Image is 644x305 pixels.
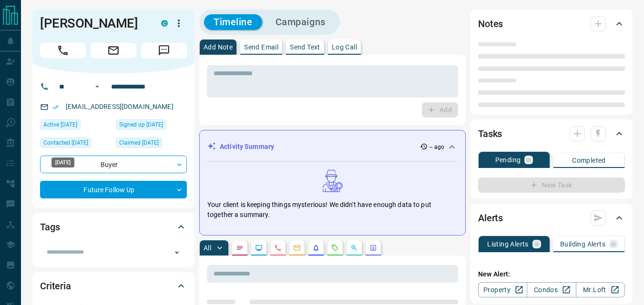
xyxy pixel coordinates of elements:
button: Campaigns [266,14,335,30]
svg: Email Verified [52,104,59,110]
a: [EMAIL_ADDRESS][DOMAIN_NAME] [66,103,174,110]
button: Open [170,246,184,259]
h2: Tags [40,219,60,235]
div: Tags [40,216,187,238]
svg: Notes [236,244,244,252]
div: [DATE] [51,157,74,167]
h2: Alerts [478,210,503,226]
span: Call [40,43,86,58]
p: New Alert: [478,269,625,279]
svg: Listing Alerts [312,244,320,252]
div: Sat Jan 06 2024 [116,138,187,151]
span: Contacted [DATE] [43,138,88,148]
a: Property [478,282,527,297]
div: Notes [478,12,625,35]
span: Active [DATE] [43,120,77,129]
p: Activity Summary [220,142,274,152]
svg: Emails [293,244,301,252]
p: Completed [572,157,606,164]
div: Alerts [478,207,625,229]
p: Send Text [290,44,320,50]
div: Activity Summary-- ago [207,138,458,156]
p: Pending [495,157,521,163]
svg: Lead Browsing Activity [255,244,263,252]
div: Buyer [40,156,187,173]
span: Message [141,43,187,58]
p: Send Email [244,44,278,50]
h2: Notes [478,16,503,31]
p: All [204,245,211,251]
div: Sat Jan 06 2024 [116,119,187,133]
p: Building Alerts [560,241,605,247]
svg: Calls [274,244,282,252]
button: Open [92,81,103,92]
h2: Criteria [40,278,71,294]
h1: [PERSON_NAME] [40,16,147,31]
button: Timeline [204,14,262,30]
p: Add Note [204,44,233,50]
a: Condos [527,282,576,297]
a: Mr.Loft [576,282,625,297]
div: Sat Jan 06 2024 [40,119,111,133]
span: Signed up [DATE] [119,120,163,129]
svg: Opportunities [350,244,358,252]
p: Log Call [332,44,357,50]
p: Listing Alerts [487,241,529,247]
span: Claimed [DATE] [119,138,159,148]
h2: Tasks [478,126,502,141]
div: condos.ca [161,20,168,27]
p: Your client is keeping things mysterious! We didn't have enough data to put together a summary. [207,200,458,220]
div: Future Follow Up [40,181,187,198]
div: Criteria [40,275,187,297]
svg: Requests [331,244,339,252]
div: Mon Jan 27 2025 [40,138,111,151]
p: -- ago [429,143,444,151]
span: Email [91,43,136,58]
svg: Agent Actions [369,244,377,252]
div: Tasks [478,122,625,145]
